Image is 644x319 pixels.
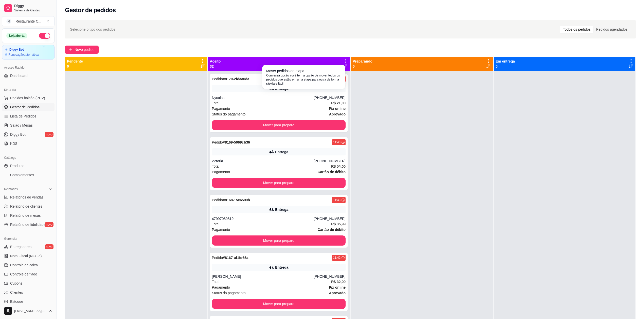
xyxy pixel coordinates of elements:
[212,169,230,175] span: Pagamento
[10,263,38,268] span: Controle de caixa
[10,73,28,78] span: Dashboard
[65,6,116,14] h2: Gestor de pedidos
[14,8,52,12] span: Sistema de Gestão
[10,123,33,128] span: Salão / Mesas
[212,178,346,188] button: Mover para preparo
[331,280,346,284] strong: R$ 32,00
[314,95,346,100] div: [PHONE_NUMBER]
[9,48,24,52] article: Diggy Bot
[212,290,246,296] span: Status do pagamento
[10,195,44,200] span: Relatórios de vendas
[10,290,23,295] span: Clientes
[212,95,314,100] div: Nycolas
[223,140,250,144] strong: # 8169-5069cb36
[212,299,346,309] button: Mover para preparo
[10,141,17,146] span: KDS
[266,73,341,86] span: Com essa opção você tem a opção de mover todos os pedidos que estão em uma etapa para outra de fo...
[212,221,220,227] span: Total
[10,95,45,101] span: Pedidos balcão (PDV)
[2,86,55,94] div: Dia a dia
[10,132,26,137] span: Diggy Bot
[67,64,83,69] p: 0
[212,164,220,169] span: Total
[212,120,346,130] button: Mover para preparo
[318,228,346,232] strong: Cartão de débito
[329,112,346,116] strong: aprovado
[275,265,288,270] div: Entrega
[331,222,346,226] strong: R$ 35,99
[212,235,346,246] button: Mover para preparo
[212,256,223,260] span: Pedido
[275,149,288,154] div: Entrega
[560,26,593,33] div: Todos os pedidos
[266,68,304,73] span: Mover pedidos de etapa
[10,213,41,218] span: Relatório de mesas
[212,100,220,106] span: Total
[333,256,341,260] div: 11:42
[70,27,115,32] span: Selecione o tipo dos pedidos
[223,198,250,202] strong: # 8168-15c6599b
[2,154,55,162] div: Catálogo
[210,64,221,69] p: 32
[2,64,55,72] div: Acesso Rápido
[329,285,346,289] strong: Pix online
[496,64,515,69] p: 0
[223,256,248,260] strong: # 8167-af1fd65a
[314,158,346,164] div: [PHONE_NUMBER]
[212,77,223,81] span: Pedido
[496,59,515,64] p: Em entrega
[223,77,249,81] strong: # 8170-2fdaa0da
[212,198,223,202] span: Pedido
[10,105,40,110] span: Gestor de Pedidos
[329,107,346,111] strong: Pix online
[329,291,346,295] strong: aprovado
[212,274,314,279] div: [PERSON_NAME]
[2,235,55,243] div: Gerenciar
[275,207,288,212] div: Entrega
[10,272,37,277] span: Controle de fiado
[4,187,18,191] span: Relatórios
[10,281,22,286] span: Cupons
[14,309,46,313] span: [EMAIL_ADDRESS][DOMAIN_NAME]
[6,33,27,38] div: Loja aberta
[8,53,39,57] article: Renovação automática
[10,114,37,119] span: Lista de Pedidos
[10,222,45,227] span: Relatório de fidelidade
[212,158,314,164] div: victoria
[318,170,346,174] strong: Cartão de débito
[331,164,346,168] strong: R$ 54,00
[212,140,223,144] span: Pedido
[210,59,221,64] p: Aceito
[212,111,246,117] span: Status do pagamento
[10,172,34,177] span: Complementos
[6,19,11,24] span: R
[314,274,346,279] div: [PHONE_NUMBER]
[2,16,55,26] button: Select a team
[353,59,372,64] p: Preparando
[333,198,341,202] div: 11:43
[10,163,24,168] span: Produtos
[14,4,52,8] span: Diggy
[212,285,230,290] span: Pagamento
[333,140,341,144] div: 11:43
[67,59,83,64] p: Pendente
[10,299,23,304] span: Estoque
[212,216,314,221] div: 47997089819
[10,244,31,249] span: Entregadores
[353,64,372,69] p: 0
[212,106,230,111] span: Pagamento
[69,48,73,51] span: plus
[212,279,220,285] span: Total
[10,253,42,258] span: Nota Fiscal (NFC-e)
[314,216,346,221] div: [PHONE_NUMBER]
[212,227,230,232] span: Pagamento
[593,26,630,33] div: Pedidos agendados
[331,101,346,105] strong: R$ 21,00
[10,204,42,209] span: Relatório de clientes
[15,19,41,24] div: Restaurante C ...
[75,47,95,52] span: Novo pedido
[39,33,50,39] button: Alterar Status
